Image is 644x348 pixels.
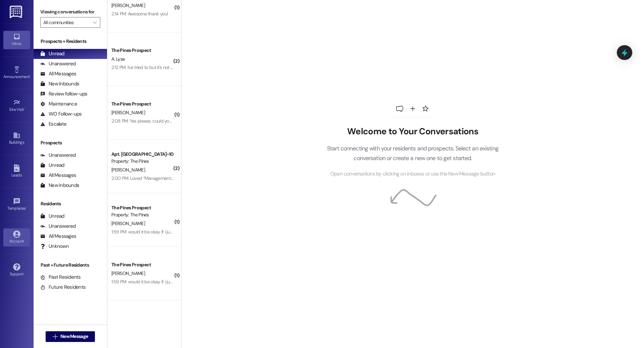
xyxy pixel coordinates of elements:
div: All Messages [40,70,76,77]
span: [PERSON_NAME] [111,2,145,8]
div: 2:12 PM: I've tried to but it's not going through [111,64,197,70]
div: Unread [40,162,64,169]
a: Account [3,228,30,247]
div: Unanswered [40,223,76,230]
div: The Pines Prospect [111,204,173,211]
div: 2:08 PM: Yes please, could you put me down for the Standard? [111,118,234,124]
div: Escalate [40,121,66,128]
div: 2:14 PM: Awesome thank you! [111,11,168,17]
div: 1:59 PM: would it be okay if i just pay a portion when i get paid and finish the rest with my fafsa [111,279,295,285]
div: WO Follow-ups [40,111,82,118]
div: Property: The Pines [111,211,173,218]
div: New Inbounds [40,80,79,87]
input: All communities [43,17,90,28]
span: • [24,106,25,111]
i:  [53,334,58,339]
span: New Message [60,333,88,340]
div: New Inbounds [40,182,79,189]
div: 2:00 PM: Loved “Management The Pines (The Pines): Hey [PERSON_NAME], yes you can appy for winter!... [111,175,525,181]
div: Past + Future Residents [34,262,107,269]
div: 1:59 PM: would it be okay if i just pay a portion when i get paid and finish the rest with my fafsa [111,229,295,235]
div: Maintenance [40,100,77,108]
div: Future Residents [40,284,86,291]
div: Apt. [GEOGRAPHIC_DATA]~10~C, 1 The Pines (Women's) North [111,151,173,158]
div: All Messages [40,233,76,240]
span: Open conversations by clicking on inboxes or use the New Message button [330,170,495,178]
div: Prospects + Residents [34,38,107,45]
span: [PERSON_NAME] [111,110,145,116]
span: • [30,73,31,78]
div: Property: The Pines [111,158,173,165]
span: [PERSON_NAME] [111,167,145,173]
div: The Pines Prospect [111,261,173,268]
a: Site Visit • [3,97,30,115]
i:  [93,20,97,25]
span: • [26,205,27,210]
img: ResiDesk Logo [10,6,23,18]
div: Unanswered [40,152,76,159]
a: Leads [3,162,30,181]
div: Unread [40,50,64,57]
a: Support [3,261,30,279]
h2: Welcome to Your Conversations [317,126,508,137]
span: A. Lyse [111,56,125,62]
div: Residents [34,200,107,207]
p: Start connecting with your residents and prospects. Select an existing conversation or create a n... [317,144,508,163]
div: Prospects [34,139,107,146]
div: Unknown [40,243,69,250]
a: Buildings [3,130,30,148]
span: [PERSON_NAME] [111,270,145,276]
span: [PERSON_NAME] [111,220,145,226]
div: The Pines Prospect [111,100,173,108]
label: Viewing conversations for [40,7,100,17]
a: Inbox [3,31,30,49]
div: Unanswered [40,60,76,67]
a: Templates • [3,196,30,214]
div: All Messages [40,172,76,179]
button: New Message [46,331,95,342]
div: Review follow-ups [40,90,87,97]
div: Unread [40,213,64,220]
div: Past Residents [40,274,81,281]
div: The Pines Prospect [111,47,173,54]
